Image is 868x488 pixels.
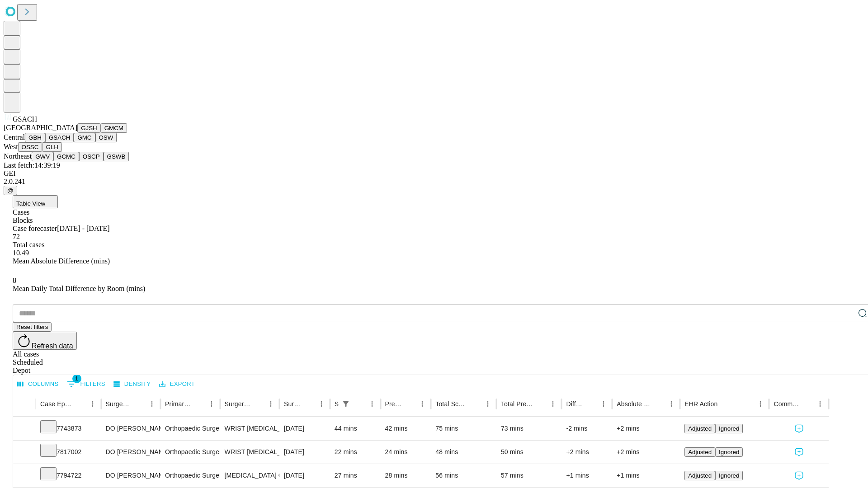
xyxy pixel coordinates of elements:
button: Sort [534,398,547,410]
button: GLH [42,142,61,152]
button: Adjusted [684,447,715,457]
span: Mean Daily Total Difference by Room (mins) [13,285,145,292]
div: 42 mins [385,417,427,440]
button: Menu [146,398,158,410]
span: Ignored [719,425,739,432]
div: DO [PERSON_NAME] [PERSON_NAME] Do [106,441,156,464]
button: Sort [193,398,205,410]
span: @ [7,187,14,194]
div: Orthopaedic Surgery [165,441,215,464]
div: WRIST [MEDICAL_DATA] SURGERY RELEASE TRANSVERSE [MEDICAL_DATA] LIGAMENT [225,441,275,464]
div: +2 mins [617,441,675,464]
div: 28 mins [385,464,427,487]
div: [DATE] [284,441,325,464]
span: Table View [16,200,45,207]
button: Show filters [65,377,108,391]
button: Sort [133,398,146,410]
div: 22 mins [335,441,376,464]
div: +1 mins [617,464,675,487]
span: 1 [72,374,81,383]
button: Sort [74,398,86,410]
button: Sort [403,398,416,410]
div: Surgery Date [284,400,302,408]
button: Menu [86,398,99,410]
span: Total cases [13,241,44,249]
span: Mean Absolute Difference (mins) [13,257,110,265]
button: GSACH [45,133,74,142]
span: 72 [13,233,20,240]
button: Reset filters [13,322,52,332]
button: Sort [252,398,264,410]
button: GMC [74,133,95,142]
button: Menu [264,398,277,410]
button: Adjusted [684,471,715,480]
div: 57 mins [501,464,557,487]
button: Menu [366,398,378,410]
button: Sort [302,398,315,410]
div: +1 mins [566,464,608,487]
button: Menu [315,398,328,410]
span: [GEOGRAPHIC_DATA] [4,124,77,131]
div: Total Predicted Duration [501,400,533,408]
span: Adjusted [688,425,712,432]
span: Northeast [4,152,32,160]
div: [DATE] [284,464,325,487]
button: Density [111,377,153,391]
div: Surgery Name [225,400,251,408]
span: Last fetch: 14:39:19 [4,161,60,169]
span: Reset filters [16,324,48,330]
div: Case Epic Id [40,400,73,408]
button: Show filters [340,398,352,410]
button: Menu [416,398,429,410]
span: 8 [13,277,16,284]
button: OSW [95,133,117,142]
button: Ignored [715,447,743,457]
div: DO [PERSON_NAME] [PERSON_NAME] Do [106,417,156,440]
div: WRIST [MEDICAL_DATA] SURGERY RELEASE TRANSVERSE [MEDICAL_DATA] LIGAMENT [225,417,275,440]
span: [DATE] - [DATE] [57,225,109,232]
div: Surgeon Name [106,400,132,408]
div: 1 active filter [340,398,352,410]
div: 2.0.241 [4,178,864,186]
div: EHR Action [684,400,717,408]
span: West [4,143,18,150]
button: Menu [547,398,559,410]
div: 50 mins [501,441,557,464]
div: [DATE] [284,417,325,440]
button: Menu [754,398,767,410]
div: Orthopaedic Surgery [165,464,215,487]
button: GJSH [77,123,101,133]
button: Sort [801,398,814,410]
div: 73 mins [501,417,557,440]
button: Expand [18,445,31,460]
button: Adjusted [684,424,715,433]
button: OSSC [18,142,42,152]
div: Predicted In Room Duration [385,400,403,408]
span: Refresh data [32,342,73,350]
button: GMCM [101,123,127,133]
span: Adjusted [688,449,712,455]
button: OSCP [79,152,104,161]
button: Menu [481,398,494,410]
button: Export [157,377,197,391]
div: 7794722 [40,464,97,487]
div: 7817002 [40,441,97,464]
button: Menu [597,398,610,410]
div: Difference [566,400,584,408]
div: Scheduled In Room Duration [335,400,339,408]
button: Expand [18,421,31,437]
div: +2 mins [617,417,675,440]
div: Primary Service [165,400,191,408]
span: GSACH [13,115,37,123]
div: [MEDICAL_DATA] OR CAPSULE HAND OR FINGER [225,464,275,487]
span: Adjusted [688,472,712,479]
div: DO [PERSON_NAME] [PERSON_NAME] Do [106,464,156,487]
div: GEI [4,169,864,178]
span: Ignored [719,472,739,479]
span: Central [4,133,25,141]
button: GCMC [53,152,79,161]
button: @ [4,186,17,195]
button: GWV [32,152,53,161]
button: Select columns [15,377,61,391]
div: Absolute Difference [617,400,651,408]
